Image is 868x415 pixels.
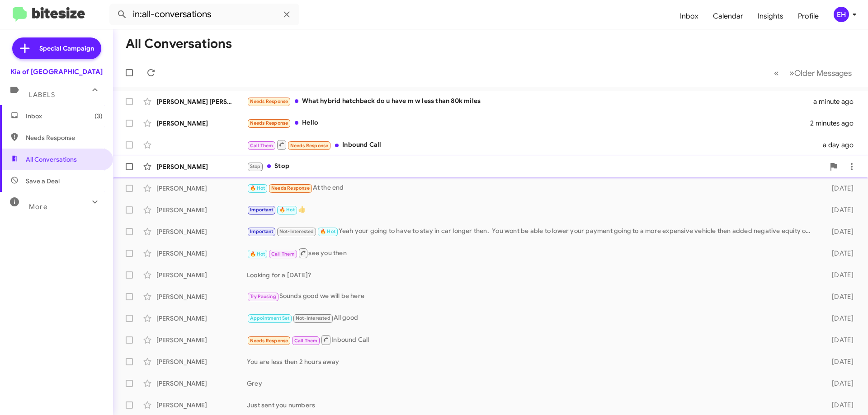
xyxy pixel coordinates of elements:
span: » [789,67,794,79]
div: Inbound Call [247,334,817,345]
div: [PERSON_NAME] [156,270,247,280]
span: Stop [250,163,261,169]
div: Looking for a [DATE]? [247,270,817,280]
span: Older Messages [794,68,852,78]
span: Needs Response [26,133,103,142]
a: Calendar [706,3,750,29]
div: [DATE] [817,357,861,366]
span: 🔥 Hot [250,185,265,191]
div: [PERSON_NAME] [156,119,247,128]
div: [DATE] [817,205,861,214]
span: Needs Response [250,338,288,344]
div: Kia of [GEOGRAPHIC_DATA] [10,67,103,76]
div: [PERSON_NAME] [156,336,247,345]
div: [DATE] [817,249,861,258]
span: Call Them [294,338,318,344]
div: Sounds good we will be here [247,291,817,302]
span: Labels [29,91,55,99]
span: All Conversations [26,155,77,164]
div: [DATE] [817,184,861,193]
span: Needs Response [250,98,288,104]
div: [DATE] [817,292,861,301]
div: Hello [247,118,810,128]
span: More [29,203,47,211]
a: Inbox [673,3,706,29]
div: a minute ago [813,97,861,106]
div: [PERSON_NAME] [156,292,247,301]
div: [PERSON_NAME] [156,227,247,236]
div: All good [247,313,817,323]
div: Just sent you numbers [247,401,817,410]
div: [PERSON_NAME] [156,249,247,258]
span: Important [250,228,274,234]
span: (3) [94,112,103,121]
span: Needs Response [271,185,310,191]
span: 🔥 Hot [279,207,295,213]
span: 🔥 Hot [250,251,265,257]
div: [PERSON_NAME] [156,357,247,366]
div: You are less then 2 hours away [247,357,817,366]
h1: All Conversations [126,37,232,51]
div: a day ago [817,140,861,149]
a: Profile [791,3,826,29]
span: Try Pausing [250,294,276,299]
div: [DATE] [817,379,861,388]
div: [PERSON_NAME] [156,184,247,193]
div: 2 minutes ago [810,119,861,128]
span: Call Them [271,251,295,257]
nav: Page navigation example [769,64,857,82]
span: « [774,67,779,79]
div: 👍 [247,205,817,215]
div: Stop [247,161,825,172]
div: [PERSON_NAME] [156,162,247,171]
button: Next [784,64,857,82]
a: Special Campaign [12,37,101,59]
span: Appointment Set [250,315,290,321]
div: [PERSON_NAME] [156,401,247,410]
div: Yeah your going to have to stay in car longer then. You wont be able to lower your payment going ... [247,226,817,237]
div: Inbound Call [247,139,817,150]
div: [PERSON_NAME] [PERSON_NAME] [156,97,247,106]
div: [DATE] [817,336,861,345]
input: Search [109,4,299,25]
span: Not-Interested [279,228,314,234]
div: [DATE] [817,401,861,410]
div: see you then [247,247,817,259]
a: Insights [750,3,791,29]
div: [DATE] [817,227,861,236]
div: Grey [247,379,817,388]
span: Call Them [250,143,274,149]
span: Needs Response [290,143,329,149]
span: Special Campaign [39,44,94,53]
div: EH [834,7,849,22]
span: Save a Deal [26,177,60,186]
div: At the end [247,183,817,193]
span: Not-Interested [296,315,330,321]
span: Important [250,207,274,213]
button: EH [826,7,858,22]
span: Needs Response [250,120,288,126]
div: [DATE] [817,314,861,323]
div: What hybrid hatchback do u have m w less than 80k miles [247,96,813,107]
div: [DATE] [817,270,861,280]
button: Previous [769,64,784,82]
div: [PERSON_NAME] [156,379,247,388]
div: [PERSON_NAME] [156,314,247,323]
div: [PERSON_NAME] [156,205,247,214]
span: Inbox [26,112,103,121]
span: 🔥 Hot [320,228,335,234]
